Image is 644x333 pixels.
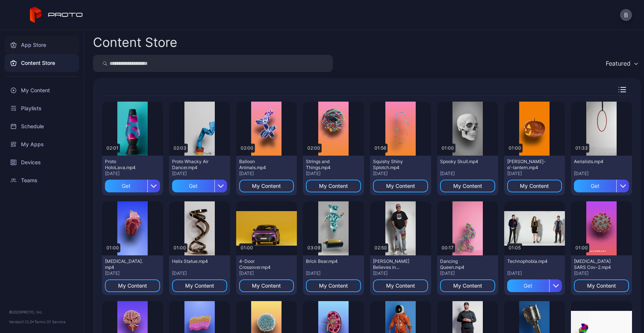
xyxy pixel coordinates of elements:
[440,279,495,292] button: My Content
[574,180,629,192] button: Get
[453,183,482,189] div: My Content
[93,36,177,49] div: Content Store
[105,159,146,171] div: Proto HoloLava.mp4
[4,81,79,99] a: My Content
[172,180,227,192] button: Get
[507,258,548,264] div: Technophobia.mp4
[172,171,227,177] div: [DATE]
[386,183,415,189] div: My Content
[9,319,34,324] span: Version 1.12.0 •
[105,180,160,192] button: Get
[440,159,481,165] div: Spooky Skull.mp4
[373,279,428,292] button: My Content
[306,180,361,192] button: My Content
[9,309,75,315] div: © 2025 PROTO, Inc.
[105,258,146,270] div: Human Heart.mp4
[574,159,615,165] div: Aerialists.mp4
[574,279,629,292] button: My Content
[440,270,495,276] div: [DATE]
[306,159,347,171] div: Strings and Things.mp4
[172,258,213,264] div: Helix Statue.mp4
[4,99,79,117] a: Playlists
[574,171,629,177] div: [DATE]
[239,180,294,192] button: My Content
[606,60,631,67] div: Featured
[319,283,348,289] div: My Content
[239,270,294,276] div: [DATE]
[172,270,227,276] div: [DATE]
[574,180,616,192] div: Get
[507,159,548,171] div: Jack-o'-lantern.mp4
[185,283,214,289] div: My Content
[252,283,281,289] div: My Content
[239,159,280,171] div: Balloon Animals.mp4
[105,171,160,177] div: [DATE]
[520,183,549,189] div: My Content
[574,258,615,270] div: Covid-19 SARS Cov-2.mp4
[507,270,562,276] div: [DATE]
[602,55,641,72] button: Featured
[34,319,66,324] a: Terms Of Service
[252,183,281,189] div: My Content
[453,283,482,289] div: My Content
[239,279,294,292] button: My Content
[4,54,79,72] a: Content Store
[620,9,632,21] button: B
[105,180,147,192] div: Get
[4,171,79,189] a: Teams
[373,180,428,192] button: My Content
[373,270,428,276] div: [DATE]
[105,279,160,292] button: My Content
[4,117,79,135] a: Schedule
[507,171,562,177] div: [DATE]
[440,171,495,177] div: [DATE]
[386,283,415,289] div: My Content
[306,258,347,264] div: Brick Bear.mp4
[306,270,361,276] div: [DATE]
[105,270,160,276] div: [DATE]
[373,258,414,270] div: Howie Mandel Believes in Proto.mp4
[239,258,280,270] div: 4-Door Crossover.mp4
[319,183,348,189] div: My Content
[440,180,495,192] button: My Content
[373,171,428,177] div: [DATE]
[172,159,213,171] div: Proto Whacky Air Dancer.mp4
[172,279,227,292] button: My Content
[172,180,214,192] div: Get
[4,135,79,153] a: My Apps
[440,258,481,270] div: Dancing Queen.mp4
[306,171,361,177] div: [DATE]
[373,159,414,171] div: Squishy Shiny Splotch.mp4
[507,279,562,292] button: Get
[587,283,616,289] div: My Content
[306,279,361,292] button: My Content
[507,180,562,192] button: My Content
[574,270,629,276] div: [DATE]
[239,171,294,177] div: [DATE]
[507,279,550,292] div: Get
[118,283,147,289] div: My Content
[4,153,79,171] a: Devices
[4,36,79,54] a: App Store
